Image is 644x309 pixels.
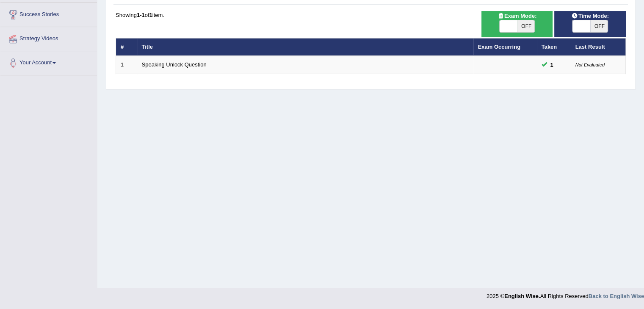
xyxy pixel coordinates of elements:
[486,288,644,300] div: 2025 © All Rights Reserved
[137,38,473,56] th: Title
[504,293,540,299] strong: English Wise.
[547,61,557,69] span: You cannot take this question anymore
[116,56,137,74] td: 1
[568,11,612,20] span: Time Mode:
[494,11,540,20] span: Exam Mode:
[0,51,97,72] a: Your Account
[116,11,626,19] div: Showing of item.
[589,293,644,299] a: Back to English Wise
[478,44,520,50] a: Exam Occurring
[571,38,626,56] th: Last Result
[481,11,553,37] div: Show exams occurring in exams
[0,27,97,48] a: Strategy Videos
[116,38,137,56] th: #
[137,12,145,18] b: 1-1
[575,62,605,67] small: Not Evaluated
[142,61,207,68] a: Speaking Unlock Question
[517,20,535,32] span: OFF
[149,12,152,18] b: 1
[590,20,608,32] span: OFF
[537,38,571,56] th: Taken
[0,3,97,24] a: Success Stories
